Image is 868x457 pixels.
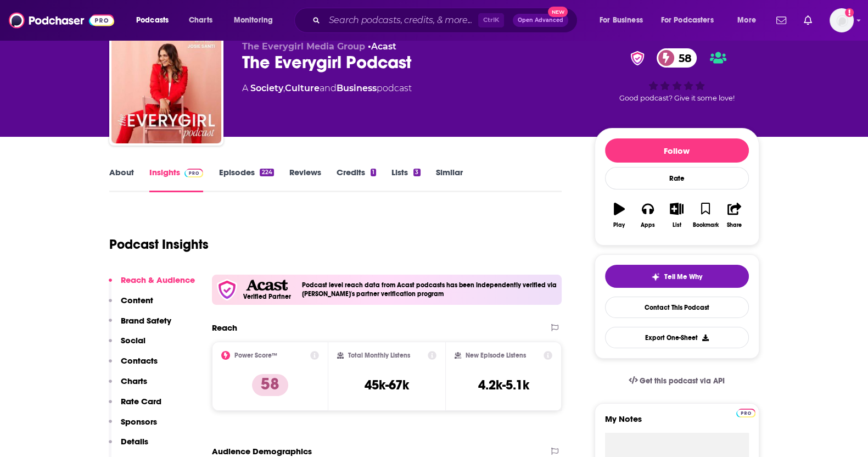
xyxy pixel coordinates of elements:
button: open menu [730,12,770,29]
p: Reach & Audience [121,275,195,285]
div: Apps [641,222,655,228]
p: 58 [252,374,288,396]
div: Rate [605,167,749,190]
p: Sponsors [121,416,157,427]
button: Apps [634,196,662,235]
h5: Verified Partner [243,293,291,300]
button: open menu [654,12,730,29]
button: Contacts [109,355,158,376]
button: Play [605,196,634,235]
a: Episodes224 [219,167,273,192]
span: Ctrl K [478,13,504,27]
a: Show notifications dropdown [772,11,791,30]
h2: Total Monthly Listens [348,352,410,359]
button: Follow [605,138,749,163]
div: Bookmark [692,222,718,228]
p: Rate Card [121,396,161,406]
a: About [109,167,134,192]
img: Podchaser Pro [736,409,755,417]
p: Social [121,335,145,345]
button: Social [109,335,145,355]
button: open menu [226,12,287,29]
img: verified Badge [627,51,648,65]
a: Contact This Podcast [605,297,749,318]
a: Reviews [289,167,321,192]
span: For Business [600,13,643,28]
span: Monitoring [234,13,273,28]
a: Business [337,83,377,93]
h3: 45k-67k [365,377,409,393]
span: Logged in as hjones [830,8,854,32]
span: and [320,83,337,93]
span: Tell Me Why [664,272,702,281]
span: Podcasts [136,13,169,28]
button: Export One-Sheet [605,327,749,348]
span: 58 [668,48,697,68]
h2: New Episode Listens [466,352,526,359]
span: More [737,13,756,28]
button: Details [109,436,148,456]
div: 224 [260,169,273,176]
img: Acast [246,280,288,291]
a: Get this podcast via API [620,367,734,394]
a: InsightsPodchaser Pro [149,167,204,192]
div: Search podcasts, credits, & more... [305,8,588,33]
button: List [662,196,691,235]
p: Content [121,295,153,305]
a: Show notifications dropdown [799,11,816,30]
input: Search podcasts, credits, & more... [324,12,478,29]
span: The Everygirl Media Group [242,41,365,52]
h2: Audience Demographics [212,446,312,456]
p: Details [121,436,148,447]
svg: Add a profile image [845,8,854,17]
a: Charts [182,12,219,29]
h3: 4.2k-5.1k [478,377,529,393]
div: 1 [371,169,376,176]
h4: Podcast level reach data from Acast podcasts has been independently verified via [PERSON_NAME]'s ... [302,281,558,298]
button: open menu [128,12,183,29]
h2: Power Score™ [234,352,277,359]
span: , [283,83,285,93]
label: My Notes [605,414,749,433]
div: Share [727,222,742,228]
button: Open AdvancedNew [513,14,568,27]
div: A podcast [242,82,412,95]
button: Content [109,295,153,315]
a: Culture [285,83,320,93]
img: The Everygirl Podcast [111,34,221,143]
button: Reach & Audience [109,275,195,295]
a: Credits1 [337,167,376,192]
button: Sponsors [109,416,157,437]
img: verfied icon [216,279,238,300]
div: List [673,222,681,228]
a: 58 [657,48,697,68]
button: Charts [109,376,147,396]
h1: Podcast Insights [109,236,209,253]
p: Brand Safety [121,315,171,326]
button: open menu [592,12,657,29]
button: Show profile menu [830,8,854,32]
img: User Profile [830,8,854,32]
div: 3 [413,169,420,176]
span: Open Advanced [518,18,563,23]
button: tell me why sparkleTell Me Why [605,265,749,288]
a: Pro website [736,407,755,417]
button: Rate Card [109,396,161,416]
img: Podchaser - Follow, Share and Rate Podcasts [9,10,114,31]
span: Good podcast? Give it some love! [619,94,735,102]
img: tell me why sparkle [651,272,660,281]
button: Brand Safety [109,315,171,336]
span: Charts [189,13,212,28]
span: New [548,7,568,17]
span: • [368,41,396,52]
a: Acast [371,41,396,52]
p: Contacts [121,355,158,366]
a: Similar [436,167,463,192]
a: Lists3 [391,167,420,192]
button: Bookmark [691,196,720,235]
div: Play [613,222,625,228]
img: Podchaser Pro [184,169,204,177]
a: Society [250,83,283,93]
